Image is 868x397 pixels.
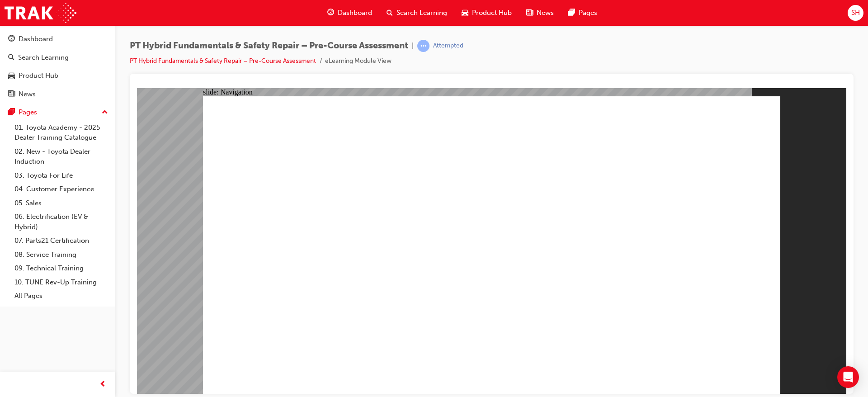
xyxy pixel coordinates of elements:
span: guage-icon [327,7,334,19]
span: learningRecordVerb_ATTEMPT-icon [417,40,429,52]
button: Pages [4,104,112,121]
a: news-iconNews [519,4,561,22]
a: 10. TUNE Rev-Up Training [11,275,112,289]
span: car-icon [462,7,468,19]
a: 07. Parts21 Certification [11,234,112,248]
a: 04. Customer Experience [11,182,112,196]
span: guage-icon [8,35,15,43]
button: SH [848,5,863,21]
span: Pages [579,8,597,18]
a: 09. Technical Training [11,261,112,275]
span: | [412,41,414,51]
a: pages-iconPages [561,4,604,22]
a: Search Learning [4,49,112,66]
a: 03. Toyota For Life [11,169,112,183]
a: 08. Service Training [11,248,112,262]
button: DashboardSearch LearningProduct HubNews [4,29,112,104]
a: search-iconSearch Learning [379,4,454,22]
span: pages-icon [8,109,15,117]
a: PT Hybrid Fundamentals & Safety Repair – Pre-Course Assessment [130,57,316,65]
span: news-icon [8,90,15,99]
span: search-icon [8,54,14,62]
img: Trak [5,3,76,23]
span: SH [851,8,860,18]
span: up-icon [102,107,108,118]
span: PT Hybrid Fundamentals & Safety Repair – Pre-Course Assessment [130,41,408,51]
a: News [4,86,112,103]
span: search-icon [387,7,393,19]
div: Pages [19,107,37,118]
span: prev-icon [99,379,106,390]
span: pages-icon [568,7,575,19]
div: Open Intercom Messenger [837,366,859,388]
a: Dashboard [4,31,112,47]
a: car-iconProduct Hub [454,4,519,22]
div: News [19,89,36,99]
a: guage-iconDashboard [320,4,379,22]
div: Dashboard [19,34,53,44]
a: 05. Sales [11,196,112,210]
a: 02. New - Toyota Dealer Induction [11,145,112,169]
a: 01. Toyota Academy - 2025 Dealer Training Catalogue [11,121,112,145]
div: Product Hub [19,71,58,81]
div: Search Learning [18,52,69,63]
li: eLearning Module View [325,56,392,66]
a: Product Hub [4,67,112,84]
span: Dashboard [338,8,372,18]
span: car-icon [8,72,15,80]
a: 06. Electrification (EV & Hybrid) [11,210,112,234]
span: Product Hub [472,8,512,18]
span: Search Learning [396,8,447,18]
a: All Pages [11,289,112,303]
span: news-icon [526,7,533,19]
span: News [537,8,554,18]
div: Attempted [433,42,463,50]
